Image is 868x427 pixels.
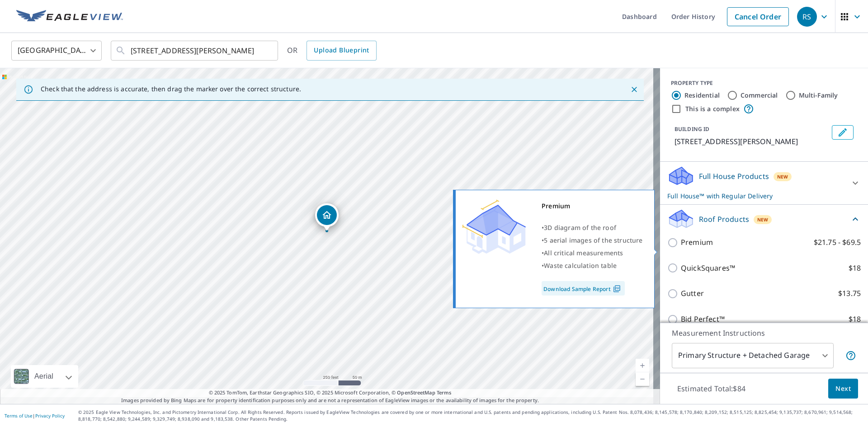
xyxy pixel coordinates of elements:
[849,314,861,325] p: $18
[611,285,623,293] img: Pdf Icon
[675,125,709,133] p: BUILDING ID
[462,200,526,254] img: Premium
[838,288,861,299] p: $13.75
[542,234,643,247] div: •
[671,79,857,87] div: PROPERTY TYPE
[542,259,643,272] div: •
[681,288,704,299] p: Gutter
[832,125,854,140] button: Edit building 1
[544,249,623,257] span: All critical measurements
[799,91,838,100] label: Multi-Family
[397,389,435,396] a: OpenStreetMap
[437,389,452,396] a: Terms
[849,263,861,274] p: $18
[209,389,452,397] span: © 2025 TomTom, Earthstar Geographics SIO, © 2025 Microsoft Corporation, ©
[835,383,851,394] span: Next
[307,41,376,61] a: Upload Blueprint
[315,203,339,231] div: Dropped pin, building 1, Residential property, 2695 Luke Edwards Rd Dacula, GA 30019
[5,413,33,419] a: Terms of Use
[544,223,616,232] span: 3D diagram of the roof
[681,263,735,274] p: QuickSquares™
[628,84,640,95] button: Close
[741,91,778,100] label: Commercial
[699,214,749,225] p: Roof Products
[699,171,769,182] p: Full House Products
[78,409,863,422] p: © 2025 Eagle View Technologies, Inc. and Pictometry International Corp. All Rights Reserved. Repo...
[314,45,369,56] span: Upload Blueprint
[542,281,625,296] a: Download Sample Report
[544,236,642,244] span: 5 aerial images of the structure
[727,7,789,26] a: Cancel Order
[667,165,861,201] div: Full House ProductsNewFull House™ with Regular Delivery
[32,365,56,388] div: Aerial
[542,200,643,212] div: Premium
[542,221,643,234] div: •
[814,237,861,248] p: $21.75 - $69.5
[797,7,817,27] div: RS
[5,413,65,418] p: |
[11,38,102,63] div: [GEOGRAPHIC_DATA]
[544,261,617,270] span: Waste calculation table
[681,314,725,325] p: Bid Perfect™
[287,41,377,61] div: OR
[672,343,834,368] div: Primary Structure + Detached Garage
[777,173,788,180] span: New
[667,208,861,230] div: Roof ProductsNew
[636,372,649,386] a: Current Level 17, Zoom Out
[845,350,856,361] span: Your report will include the primary structure and a detached garage if one exists.
[667,191,844,201] p: Full House™ with Regular Delivery
[41,85,301,93] p: Check that the address is accurate, then drag the marker over the correct structure.
[684,91,720,100] label: Residential
[672,328,856,338] p: Measurement Instructions
[670,379,753,399] p: Estimated Total: $84
[685,104,740,113] label: This is a complex
[681,237,713,248] p: Premium
[11,365,78,388] div: Aerial
[757,216,769,223] span: New
[542,247,643,259] div: •
[828,379,858,399] button: Next
[675,136,828,147] p: [STREET_ADDRESS][PERSON_NAME]
[35,413,65,419] a: Privacy Policy
[16,10,123,23] img: EV Logo
[636,359,649,372] a: Current Level 17, Zoom In
[131,38,259,63] input: Search by address or latitude-longitude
